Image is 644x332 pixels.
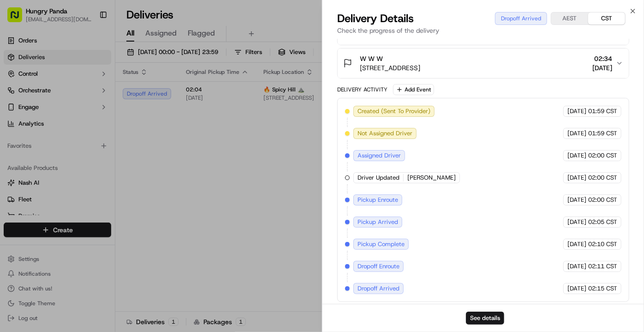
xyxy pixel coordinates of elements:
[82,143,103,150] span: 8月27日
[360,54,383,63] span: W W W
[358,284,400,293] span: Dropoff Arrived
[9,36,168,51] p: Welcome 👋
[466,312,504,325] button: See details
[18,206,71,215] span: Knowledge Base
[18,168,26,175] img: 1736555255976-a54dd68f-1ca7-489b-9aae-adbdc363a1c4
[87,206,148,215] span: API Documentation
[157,91,168,102] button: Start new chat
[588,129,617,138] span: 01:59 CST
[358,262,400,271] span: Dropoff Enroute
[9,9,28,27] img: Nash
[393,84,434,95] button: Add Event
[358,174,400,182] span: Driver Updated
[92,229,112,235] span: Pylon
[82,168,103,175] span: 8月19日
[358,151,401,160] span: Assigned Driver
[588,284,617,293] span: 02:15 CST
[337,26,629,35] p: Check the progress of the delivery
[29,143,75,150] span: [PERSON_NAME]
[9,134,24,149] img: Asif Zaman Khan
[358,107,430,115] span: Created (Sent To Provider)
[9,207,17,214] div: 📗
[567,129,586,138] span: [DATE]
[588,262,617,271] span: 02:11 CST
[588,107,617,115] span: 01:59 CST
[358,129,412,138] span: Not Assigned Driver
[77,168,80,175] span: •
[567,174,586,182] span: [DATE]
[65,228,112,235] a: Powered byPylon
[358,240,405,248] span: Pickup Complete
[337,11,414,26] span: Delivery Details
[29,168,75,175] span: [PERSON_NAME]
[9,159,24,174] img: Bea Lacdao
[360,63,420,72] span: [STREET_ADDRESS]
[567,196,586,204] span: [DATE]
[567,107,586,115] span: [DATE]
[9,88,26,104] img: 1736555255976-a54dd68f-1ca7-489b-9aae-adbdc363a1c4
[42,88,151,97] div: Start new chat
[588,174,617,182] span: 02:00 CST
[18,143,26,151] img: 1736555255976-a54dd68f-1ca7-489b-9aae-adbdc363a1c4
[358,218,398,226] span: Pickup Arrived
[42,97,127,104] div: We're available if you need us!
[77,143,80,150] span: •
[567,284,586,293] span: [DATE]
[588,240,617,248] span: 02:10 CST
[588,151,617,160] span: 02:00 CST
[143,118,168,129] button: See all
[567,240,586,248] span: [DATE]
[567,151,586,160] span: [DATE]
[74,202,152,219] a: 💻API Documentation
[337,86,388,93] div: Delivery Activity
[24,59,166,69] input: Got a question? Start typing here...
[407,174,456,182] span: [PERSON_NAME]
[358,196,398,204] span: Pickup Enroute
[9,120,62,127] div: Past conversations
[588,218,617,226] span: 02:05 CST
[588,12,625,24] button: CST
[19,88,36,104] img: 1727276513143-84d647e1-66c0-4f92-a045-3c9f9f5dfd92
[567,262,586,271] span: [DATE]
[592,54,612,63] span: 02:34
[338,48,629,78] button: W W W[STREET_ADDRESS]02:34[DATE]
[588,196,617,204] span: 02:00 CST
[551,12,588,24] button: AEST
[567,218,586,226] span: [DATE]
[592,63,612,72] span: [DATE]
[6,202,74,219] a: 📗Knowledge Base
[78,207,85,214] div: 💻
